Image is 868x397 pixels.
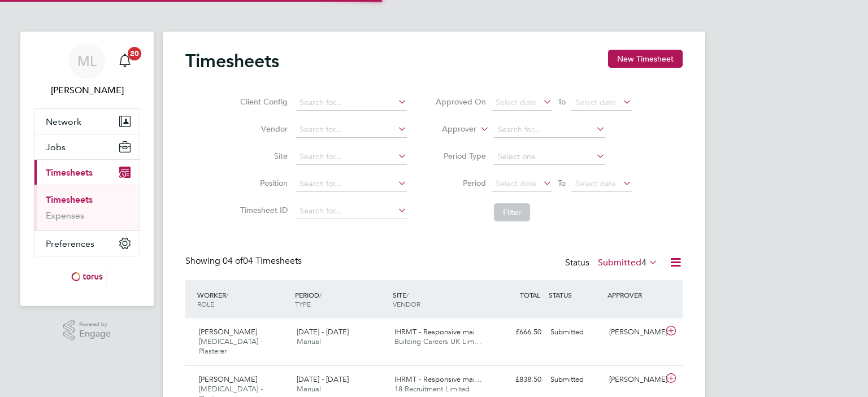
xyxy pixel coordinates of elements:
[34,160,140,185] button: Timesheets
[46,142,66,152] span: Jobs
[79,320,111,329] span: Powered by
[487,323,546,342] div: £666.50
[237,178,288,188] label: Position
[114,43,136,79] a: 20
[79,329,111,339] span: Engage
[46,116,81,127] span: Network
[605,370,663,389] div: [PERSON_NAME]
[393,299,420,308] span: VENDOR
[546,370,605,389] div: Submitted
[554,176,569,190] span: To
[494,122,605,138] input: Search for...
[435,151,486,161] label: Period Type
[496,97,536,107] span: Select date
[494,149,605,165] input: Select one
[223,255,302,267] span: 04 Timesheets
[34,268,140,286] a: Go to home page
[575,97,616,107] span: Select date
[394,384,470,394] span: 18 Recruitment Limited
[34,134,140,159] button: Jobs
[297,327,349,337] span: [DATE] - [DATE]
[520,290,540,299] span: TOTAL
[406,290,409,299] span: /
[598,257,658,268] label: Submitted
[394,337,481,346] span: Building Careers UK Lim…
[67,268,107,286] img: torus-logo-retina.png
[185,255,304,267] div: Showing
[20,32,154,306] nav: Main navigation
[608,50,683,68] button: New Timesheet
[296,95,407,111] input: Search for...
[487,370,546,389] div: £838.50
[237,124,288,134] label: Vendor
[185,50,279,72] h2: Timesheets
[292,285,390,314] div: PERIOD
[296,176,407,192] input: Search for...
[296,203,407,219] input: Search for...
[34,231,140,256] button: Preferences
[605,285,663,305] div: APPROVER
[435,178,486,188] label: Period
[496,178,536,189] span: Select date
[46,210,84,221] a: Expenses
[197,299,214,308] span: ROLE
[494,203,530,221] button: Filter
[226,290,228,299] span: /
[34,185,140,230] div: Timesheets
[605,323,663,342] div: [PERSON_NAME]
[297,384,321,394] span: Manual
[297,337,321,346] span: Manual
[295,299,311,308] span: TYPE
[77,54,97,68] span: ML
[641,257,646,268] span: 4
[34,84,140,97] span: Michael Leslie
[565,255,660,271] div: Status
[46,194,93,205] a: Timesheets
[237,205,288,215] label: Timesheet ID
[546,285,605,305] div: STATUS
[237,97,288,107] label: Client Config
[394,327,482,337] span: IHRMT - Responsive mai…
[554,94,569,109] span: To
[546,323,605,342] div: Submitted
[199,337,263,356] span: [MEDICAL_DATA] - Plasterer
[34,43,140,97] a: ML[PERSON_NAME]
[296,149,407,165] input: Search for...
[128,47,141,60] span: 20
[34,109,140,134] button: Network
[223,255,243,267] span: 04 of
[297,374,349,384] span: [DATE] - [DATE]
[319,290,322,299] span: /
[199,327,257,337] span: [PERSON_NAME]
[394,374,482,384] span: IHRMT - Responsive mai…
[435,97,486,107] label: Approved On
[575,178,616,189] span: Select date
[237,151,288,161] label: Site
[199,374,257,384] span: [PERSON_NAME]
[63,320,111,341] a: Powered byEngage
[426,124,476,135] label: Approver
[194,285,292,314] div: WORKER
[390,285,488,314] div: SITE
[296,122,407,138] input: Search for...
[46,167,93,178] span: Timesheets
[46,238,94,249] span: Preferences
